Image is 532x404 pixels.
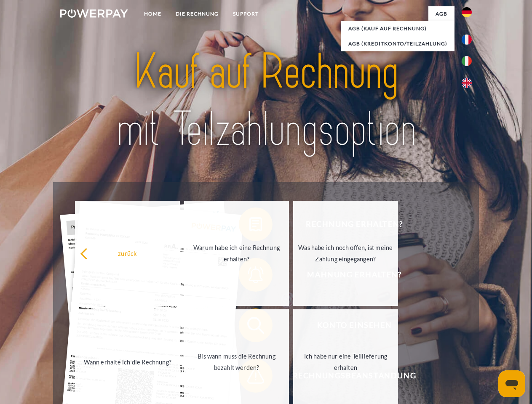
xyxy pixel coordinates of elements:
a: AGB (Kreditkonto/Teilzahlung) [341,36,454,51]
img: title-powerpay_de.svg [80,40,452,161]
a: Was habe ich noch offen, ist meine Zahlung eingegangen? [293,201,398,306]
img: it [462,56,472,66]
div: Was habe ich noch offen, ist meine Zahlung eingegangen? [298,242,393,265]
img: en [462,78,472,88]
a: SUPPORT [226,6,266,21]
div: Wann erhalte ich die Rechnung? [80,356,175,367]
img: de [462,7,472,17]
a: DIE RECHNUNG [168,6,226,21]
a: AGB (Kauf auf Rechnung) [341,21,454,36]
img: logo-powerpay-white.svg [60,9,128,18]
div: Warum habe ich eine Rechnung erhalten? [189,242,284,265]
div: zurück [80,247,175,259]
a: Home [137,6,168,21]
div: Ich habe nur eine Teillieferung erhalten [298,351,393,373]
div: Bis wann muss die Rechnung bezahlt werden? [189,351,284,373]
iframe: Schaltfläche zum Öffnen des Messaging-Fensters [498,370,525,397]
img: fr [462,35,472,45]
a: agb [428,6,454,21]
